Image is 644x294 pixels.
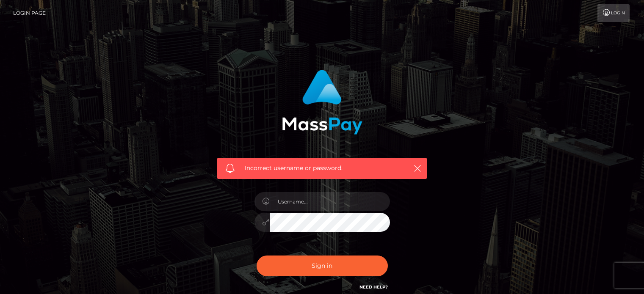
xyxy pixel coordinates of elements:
a: Login Page [13,4,46,22]
input: Username... [270,192,390,211]
button: Sign in [257,256,388,276]
span: Incorrect username or password. [245,164,399,173]
img: MassPay Login [282,70,362,135]
a: Need Help? [359,284,388,290]
a: Login [597,4,630,22]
